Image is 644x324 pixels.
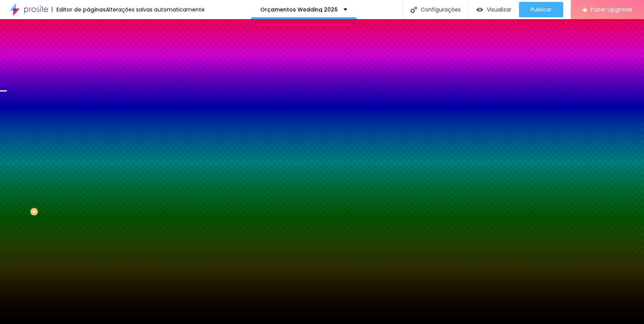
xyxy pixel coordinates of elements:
button: Visualizar [469,2,519,17]
img: view-1.svg [476,7,483,13]
div: Editor de páginas [52,7,106,12]
span: Visualizar [487,7,511,13]
span: Publicar [531,7,552,13]
span: Fazer Upgrade [591,6,632,13]
img: Icone [411,7,417,13]
div: Alterações salvas automaticamente [106,7,205,12]
p: Orçamentos Wedding 2026 [260,7,338,12]
button: Publicar [519,2,563,17]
